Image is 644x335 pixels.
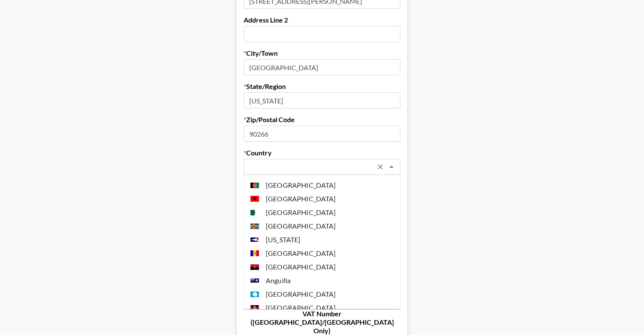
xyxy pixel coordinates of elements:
li: [GEOGRAPHIC_DATA] [244,178,400,192]
label: Address Line 2 [244,16,400,24]
label: Zip/Postal Code [244,115,400,124]
li: [US_STATE] [244,233,400,246]
li: [GEOGRAPHIC_DATA] [244,192,400,206]
li: [GEOGRAPHIC_DATA] [244,206,400,219]
label: City/Town [244,49,400,57]
button: Clear [374,161,386,173]
label: Country [244,149,400,157]
li: [GEOGRAPHIC_DATA] [244,301,400,315]
button: Close [385,161,397,173]
label: State/Region [244,82,400,91]
li: [GEOGRAPHIC_DATA] [244,219,400,233]
li: [GEOGRAPHIC_DATA] [244,260,400,274]
li: [GEOGRAPHIC_DATA] [244,246,400,260]
li: Anguilla [244,274,400,287]
label: VAT Number ([GEOGRAPHIC_DATA]/[GEOGRAPHIC_DATA] Only) [244,309,400,335]
li: [GEOGRAPHIC_DATA] [244,287,400,301]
